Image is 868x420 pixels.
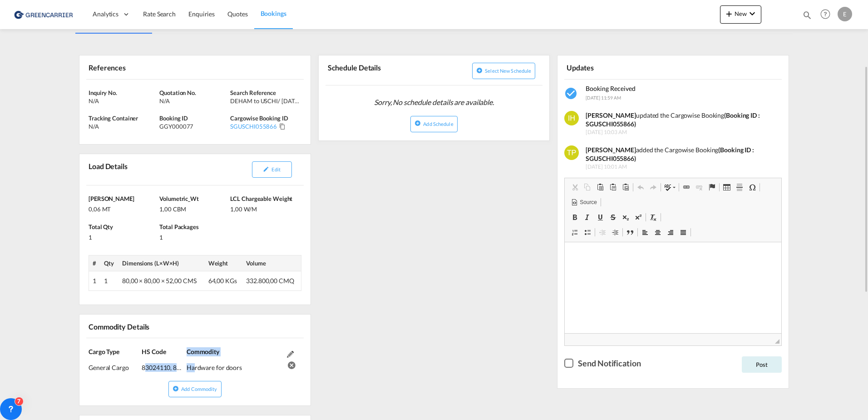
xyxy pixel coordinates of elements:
span: Quotes [227,10,247,18]
span: Booking Received [586,85,636,92]
span: Source [578,199,597,206]
md-icon: icon-magnify [802,10,812,20]
td: 1 [100,271,118,291]
span: Search Reference [230,89,276,96]
span: [DATE] 10:03 AM [586,129,775,136]
md-icon: icon-cancel [287,360,294,366]
div: N/A [159,97,228,105]
a: Remove Format [647,211,660,223]
a: Cut (Ctrl+X) [568,181,581,193]
a: Center [651,226,664,238]
div: added the Cargowise Booking [586,145,775,163]
span: 332.800,00 CMQ [246,277,294,285]
div: 0,06 MT [89,203,157,213]
span: Cargowise Booking ID [230,115,288,122]
md-checkbox: Checkbox No Ink [564,357,641,370]
a: Paste from Word [619,181,632,193]
button: icon-plus-circleSelect new schedule [472,63,535,79]
span: Sorry, No schedule details are available. [370,94,498,111]
span: Volumetric_Wt [159,195,199,202]
span: Select new schedule [485,68,531,74]
div: icon-magnify [802,10,812,24]
th: Weight [205,255,243,271]
img: RaD9QQAAAAZJREFUAwAz7V49iZZDGQAAAABJRU5ErkJggg== [564,111,579,125]
a: Undo (Ctrl+Z) [634,181,647,193]
div: General Cargo [89,356,142,372]
th: Volume [242,255,301,271]
button: icon-plus-circleAdd Schedule [410,116,457,132]
span: LCL Chargeable Weight [230,195,292,202]
span: Enquiries [188,10,215,18]
span: HS Code [142,348,166,355]
a: Link (Ctrl+K) [680,181,693,193]
span: Rate Search [143,10,176,18]
span: Inquiry No. [89,89,117,96]
div: GGY000077 [159,122,228,130]
a: Insert/Remove Numbered List [568,226,581,238]
button: icon-plus 400-fgNewicon-chevron-down [720,5,761,24]
iframe: Editor, editor2 [565,242,781,333]
button: Post [742,356,782,373]
img: 52QHzMAAAAGSURBVAMAt2qQaq+hUecAAAAASUVORK5CYII= [564,145,579,160]
div: Help [818,6,838,23]
span: Total Qty [89,223,113,230]
div: 1,00 W/M [230,203,299,213]
div: 1 [159,231,228,241]
a: Source [568,196,599,208]
a: Bold (Ctrl+B) [568,211,581,223]
span: Help [818,6,833,22]
md-icon: icon-plus-circle [173,385,179,392]
a: Subscript [619,211,632,223]
a: Paste (Ctrl+V) [594,181,607,193]
div: 1 [89,231,157,241]
a: Spell Check As You Type [662,181,678,193]
div: Commodity Details [86,318,193,334]
a: Copy (Ctrl+C) [581,181,594,193]
md-icon: icon-plus-circle [414,120,421,126]
span: Bookings [261,10,286,17]
span: [DATE] 10:01 AM [586,163,775,171]
span: Cargo Type [89,348,119,355]
div: Load Details [86,158,131,181]
td: 1 [89,271,101,291]
span: [DATE] 11:59 AM [586,95,621,100]
div: 83024110, 85369095, 85444290 [142,356,184,372]
a: Decrease Indent [596,226,609,238]
md-icon: icon-checkbox-marked-circle [564,86,579,101]
a: Strikethrough [607,211,619,223]
div: References [86,59,193,75]
strong: [PERSON_NAME] [586,111,636,119]
a: Insert/Remove Bulleted List [581,226,594,238]
button: icon-plus-circleAdd Commodity [168,381,221,397]
span: Commodity [187,348,219,355]
div: SGUSCHI055866 [230,122,277,130]
a: Insert Horizontal Line [733,181,746,193]
a: Superscript [632,211,645,223]
div: E [838,7,852,21]
a: Align Right [664,226,677,238]
span: Quotation No. [159,89,196,96]
a: Justify [677,226,690,238]
div: Schedule Details [325,59,432,81]
span: Add Commodity [181,386,217,392]
span: Edit [271,166,280,172]
th: # [89,255,101,271]
div: N/A [89,122,157,130]
span: Booking ID [159,115,188,122]
md-icon: icon-plus-circle [476,67,483,74]
span: Resize [775,339,779,344]
a: Align Left [639,226,651,238]
md-icon: icon-pencil [263,166,269,172]
a: Increase Indent [609,226,621,238]
a: Insert Special Character [746,181,759,193]
a: Italic (Ctrl+I) [581,211,594,223]
div: DEHAM to USCHI/ 08 September, 2025 [230,97,299,105]
span: Add Schedule [423,121,453,127]
span: Total Packages [159,223,199,230]
a: Anchor [705,181,718,193]
a: Redo (Ctrl+Y) [647,181,660,193]
md-icon: Edit [287,351,294,358]
div: Updates [564,59,671,75]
